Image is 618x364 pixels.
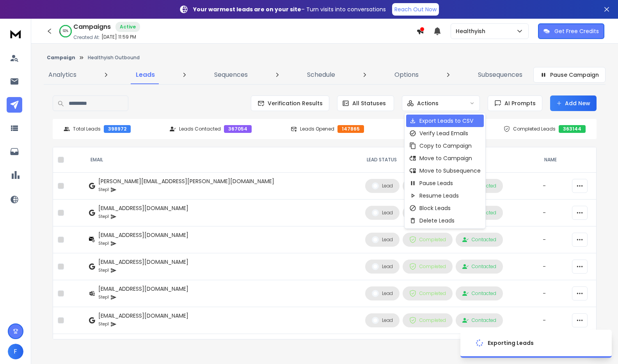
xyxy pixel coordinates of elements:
p: Step 1 [98,320,109,328]
p: Options [394,70,419,80]
button: Pause Campaign [533,67,606,83]
a: Analytics [44,65,81,84]
div: Exporting Leads [488,339,534,347]
p: Analytics [48,70,76,80]
p: Leads Opened [300,126,334,132]
p: Subsequences [478,70,522,80]
p: Pause Leads [419,179,453,187]
p: Total Leads [73,126,101,132]
div: [EMAIL_ADDRESS][DOMAIN_NAME] [98,204,188,212]
p: Step 1 [98,213,109,221]
p: Export Leads to CSV [419,117,473,125]
button: AI Prompts [488,95,542,111]
a: Sequences [210,65,252,84]
div: 367054 [224,125,252,133]
p: Actions [417,99,439,107]
button: F [8,344,23,359]
td: - [538,280,567,307]
p: Get Free Credits [554,27,599,35]
p: Step 1 [98,267,109,274]
div: 147865 [337,125,364,133]
button: Get Free Credits [538,23,604,39]
th: LEAD STATUS [360,147,538,173]
img: logo [8,27,23,41]
div: Completed [409,317,446,324]
p: Resume Leads [419,192,459,200]
div: 363144 [559,125,586,133]
div: Contacted [462,317,496,323]
div: Lead [372,236,393,243]
p: Delete Leads [419,217,455,224]
div: Contacted [462,290,496,297]
div: Completed [409,290,446,297]
p: Move to Subsequence [419,167,481,175]
p: Created At: [73,34,100,41]
a: Options [390,65,423,84]
div: Completed [409,236,446,243]
button: Verification Results [251,95,329,111]
button: Campaign [47,55,75,61]
div: Completed [409,263,446,270]
div: Lead [372,263,393,270]
div: Lead [372,317,393,324]
p: Step 1 [98,240,109,247]
p: Leads [136,70,155,80]
div: Contacted [462,237,496,243]
span: Verification Results [265,99,323,107]
p: Reach Out Now [394,5,437,13]
div: [EMAIL_ADDRESS][DOMAIN_NAME] [98,339,188,346]
div: Lead [372,209,393,216]
span: AI Prompts [501,99,536,107]
p: Healthyish [456,27,488,35]
div: Lead [372,182,393,189]
p: Healthyish Outbound [88,55,140,61]
td: - [538,200,567,226]
div: Contacted [462,263,496,270]
h1: Campaigns [73,22,111,32]
a: Reach Out Now [392,3,439,16]
p: Completed Leads [513,126,556,132]
div: [EMAIL_ADDRESS][DOMAIN_NAME] [98,258,188,266]
a: Leads [131,65,160,84]
div: Active [115,22,140,32]
p: – Turn visits into conversations [193,5,386,13]
p: Sequences [214,70,248,80]
td: - [538,173,567,200]
td: - [538,226,567,253]
p: 92 % [63,29,68,34]
strong: Your warmest leads are on your site [193,5,301,13]
p: Block Leads [419,204,451,212]
p: Copy to Campaign [419,142,472,150]
th: EMAIL [84,147,360,173]
a: Subsequences [473,65,527,84]
div: [EMAIL_ADDRESS][DOMAIN_NAME] [98,231,188,239]
div: [EMAIL_ADDRESS][DOMAIN_NAME] [98,312,188,320]
th: NAME [538,147,567,173]
td: - [538,307,567,334]
p: Schedule [307,70,335,80]
div: Lead [372,290,393,297]
a: Schedule [302,65,340,84]
div: [EMAIL_ADDRESS][DOMAIN_NAME] [98,285,188,293]
div: 398972 [104,125,131,133]
button: Add New [550,95,597,111]
p: All Statuses [352,99,386,107]
p: Verify Lead Emails [419,129,468,137]
p: [DATE] 11:59 PM [101,34,136,40]
p: Move to Campaign [419,154,472,162]
p: Leads Contacted [179,126,221,132]
td: - [538,253,567,280]
p: Step 1 [98,186,109,194]
p: Step 1 [98,293,109,301]
div: [PERSON_NAME][EMAIL_ADDRESS][PERSON_NAME][DOMAIN_NAME] [98,177,274,185]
